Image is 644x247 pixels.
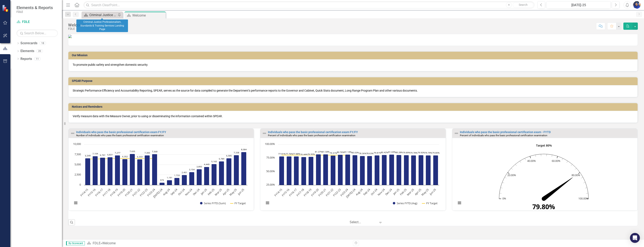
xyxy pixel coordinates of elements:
[174,178,180,185] path: Sep-24, 1,733. Series FYTD (Sum).
[66,241,85,245] span: By Scorecard
[513,2,533,8] button: Search
[109,188,118,197] text: FY18-19
[160,183,165,185] path: Jul-24, 573. Series FYTD (Sum).
[131,188,141,197] text: FY21-22
[107,153,113,156] text: 6,831
[345,154,350,185] path: FY23-24, 81.1407741. Series FYTD (Avg).
[115,155,120,185] path: FY18-19, 7,277. Series FYTD (Sum).
[633,1,640,9] button: Somi Akter
[241,148,247,151] text: 8,084
[507,173,516,177] text: 20.00%
[532,202,555,211] text: 79.80%
[73,88,633,93] p: Strategic Performance Efficiency and Accountability Reporting, SPEAR, serves as the source for da...
[382,155,387,185] path: Nov-24, 80.418154. Series FYTD (Avg).
[162,187,171,196] text: Aug-24
[370,187,378,196] text: Oct-24
[418,151,425,154] text: 79.93%
[308,153,315,156] text: 76.93%
[212,164,217,185] path: Feb-25, 5,160. Series FYTD (Sum).
[360,156,365,185] path: Aug-24, 78.35526316. Series FYTD (Avg).
[20,57,32,61] a: Reports
[117,188,126,197] text: FY19-20
[182,171,187,174] text: 2,451
[211,160,217,163] text: 5,160
[422,201,438,205] button: Show FY Target
[85,152,246,185] g: Series FYTD (Sum), series 1 of 2. Bar series with 22 bars.
[300,153,308,156] text: 76.44%
[344,150,352,153] text: 81.14%
[17,20,58,24] a: FDLE
[75,162,81,166] text: 5,000
[204,163,210,166] text: 4,449
[146,187,156,197] text: FY23-24
[278,152,285,155] text: 77.91%
[226,154,232,157] text: 6,585
[286,152,293,155] text: 77.76%
[189,168,195,171] text: 3,154
[234,151,239,154] text: 7,338
[315,150,322,153] text: 81.37%
[182,175,187,185] path: Oct-24, 2,451. Series FYTD (Sum).
[454,131,459,136] img: Not Defined
[87,188,96,197] text: FY15-16
[219,161,224,185] path: Mar-25, 5,789. Series FYTD (Sum).
[309,157,314,185] path: FY18-19, 76.93202241. Series FYTD (Avg).
[137,159,142,185] path: FY21-22, 6,333. Series FYTD (Sum).
[75,173,81,176] text: 2,500
[362,187,371,196] text: Sep-24
[124,188,133,197] text: FY20-21
[374,151,381,154] text: 79.81%
[73,63,633,67] p: To promote public safety and strengthen domestic security.
[262,131,267,136] img: Not Defined
[366,152,373,155] text: 78.63%
[234,155,239,185] path: May-25, 7,338. Series FYTD (Sum).
[79,188,89,197] text: FY14-15
[548,3,609,8] div: [DATE]-25
[316,154,321,185] path: FY19-20, 81.37330259. Series FYTD (Avg).
[130,154,135,185] path: FY20-21, 7,655. Series FYTD (Sum).
[144,151,150,154] text: 7,300
[262,142,443,209] div: Chart. Highcharts interactive chart.
[630,233,640,243] div: Open Intercom Messenger
[381,151,388,154] text: 80.42%
[536,143,552,147] text: Target 80%
[262,142,441,209] svg: Interactive chart
[279,156,284,185] path: FY14-15, 77.90863669. Series FYTD (Avg).
[266,169,275,173] text: 50.00%
[330,152,337,154] text: 79.31%
[68,23,85,27] div: Welcome
[20,49,34,54] a: Elements
[266,183,275,186] text: 25.00%
[265,142,275,146] text: 100.00%
[345,187,356,199] text: [DATE]-24
[433,155,438,185] path: Jun-25, 79.80256663. Series FYTD (Avg).
[287,156,292,185] path: FY15-16, 77.75831874. Series FYTD (Avg).
[375,155,380,185] path: Oct-24, 79.81113644. Series FYTD (Avg).
[170,187,178,196] text: Sep-24
[84,1,534,9] input: Search ClearPoint...
[425,151,432,154] text: 79.79%
[237,188,245,196] text: Jun-25
[100,154,105,156] text: 6,741
[160,179,164,181] text: 573
[279,154,438,185] g: Series FYTD (Avg), series 1 of 2. Bar series with 22 bars.
[325,188,334,197] text: FY21-22
[332,188,341,197] text: FY22-23
[404,155,409,185] path: Feb-25, 79.88852764. Series FYTD (Avg).
[102,188,111,197] text: FY17-18
[406,188,415,196] text: Mar-25
[34,57,41,61] div: 11
[331,155,336,185] path: FY21-22, 79.31120852. Series FYTD (Avg).
[395,151,403,154] text: 80.28%
[94,188,104,197] text: FY16-17
[542,176,574,200] path: 79.80256663. Series FYTD (Avg).
[552,159,560,162] text: 60.00%
[241,152,246,185] path: Jun-25, 8,084. Series FYTD (Sum).
[189,172,194,185] path: Nov-24, 3,154. Series FYTD (Sum).
[355,187,364,196] text: Aug-24
[419,155,424,185] path: Apr-25, 79.93445011. Series FYTD (Avg).
[502,197,506,200] text: 0%
[219,157,224,160] text: 5,789
[322,150,329,153] text: 81.58%
[353,155,358,185] path: Jul-24, 80.02793296. Series FYTD (Avg).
